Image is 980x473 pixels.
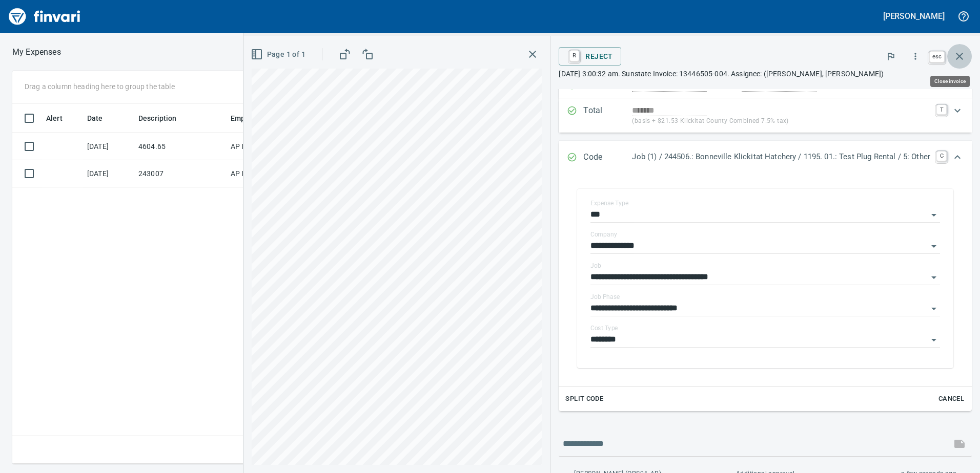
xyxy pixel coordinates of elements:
button: Flag [880,45,902,68]
span: Employee [231,112,277,124]
span: Alert [46,112,76,124]
p: Total [583,104,632,126]
nav: breadcrumb [12,46,61,58]
button: [PERSON_NAME] [881,8,947,24]
a: C [936,151,947,161]
a: R [569,50,579,61]
button: Open [927,302,941,316]
button: Split Code [563,391,606,407]
a: esc [929,51,945,62]
span: This records your message into the invoice and notifies anyone mentioned [947,432,972,456]
p: My Expenses [12,46,61,58]
button: Open [927,208,941,222]
p: Code [583,151,632,164]
button: Page 1 of 1 [249,45,310,64]
p: (basis + $21.53 Klickitat County Combined 7.5% tax) [632,116,930,126]
span: Description [138,112,190,124]
span: Date [87,112,103,124]
span: Employee [231,112,263,124]
div: Expand [559,141,972,175]
span: Cancel [937,393,965,405]
button: Open [927,239,941,253]
span: Reject [567,48,612,65]
button: RReject [559,47,621,66]
label: Job Phase [590,294,620,300]
span: Page 1 of 1 [253,48,305,61]
label: Job [590,263,601,269]
label: Expense Type [590,200,628,206]
div: Expand [559,98,972,133]
button: Cancel [935,391,968,407]
p: Job (1) / 244506.: Bonneville Klickitat Hatchery / 1195. 01.: Test Plug Rental / 5: Other [632,151,930,163]
label: Company [590,231,617,238]
td: [DATE] [83,160,134,187]
span: Date [87,112,116,124]
p: Drag a column heading here to group the table [25,81,175,92]
p: [DATE] 3:00:32 am. Sunstate Invoice: 13446505-004. Assignee: ([PERSON_NAME], [PERSON_NAME]) [559,69,972,79]
h5: [PERSON_NAME] [883,11,945,21]
button: More [904,45,927,68]
button: Open [927,333,941,347]
td: AP Invoices [227,133,303,160]
span: Split Code [565,393,603,405]
div: Expand [559,175,972,411]
button: Open [927,270,941,285]
a: T [936,104,947,115]
img: Finvari [6,4,83,29]
span: Description [138,112,177,124]
td: 243007 [134,160,227,187]
td: [DATE] [83,133,134,160]
label: Cost Type [590,325,618,331]
span: Alert [46,112,63,124]
td: AP Invoices [227,160,303,187]
td: 4604.65 [134,133,227,160]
